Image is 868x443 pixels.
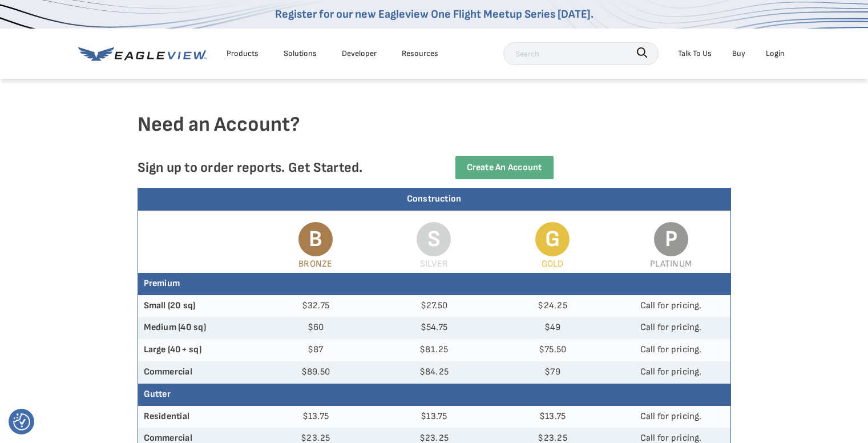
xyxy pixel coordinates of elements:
[138,273,730,295] th: Premium
[138,159,416,176] p: Sign up to order reports. Get Started.
[402,46,438,61] div: Resources
[275,7,594,21] a: Register for our new Eagleview One Flight Meetup Series [DATE].
[678,46,712,61] div: Talk To Us
[650,259,692,269] span: Platinum
[535,222,570,256] span: G
[732,46,745,61] a: Buy
[375,339,494,361] td: $81.25
[375,317,494,339] td: $54.75
[256,361,375,384] td: $89.50
[493,339,612,361] td: $75.50
[342,46,377,61] a: Developer
[417,222,451,256] span: S
[542,259,564,269] span: Gold
[298,222,333,256] span: B
[612,406,730,428] td: Call for pricing.
[284,46,317,61] div: Solutions
[138,112,731,156] h4: Need an Account?
[138,317,257,339] th: Medium (40 sq)
[493,406,612,428] td: $13.75
[298,259,332,269] span: Bronze
[375,361,494,384] td: $84.25
[493,295,612,317] td: $24.25
[503,42,659,65] input: Search
[455,156,554,179] a: Create an Account
[227,46,259,61] div: Products
[138,361,257,384] th: Commercial
[493,361,612,384] td: $79
[612,295,730,317] td: Call for pricing.
[654,222,688,256] span: P
[138,295,257,317] th: Small (20 sq)
[612,361,730,384] td: Call for pricing.
[138,406,257,428] th: Residential
[138,188,730,211] div: Construction
[375,406,494,428] td: $13.75
[420,259,448,269] span: Silver
[256,295,375,317] td: $32.75
[766,46,785,61] div: Login
[256,406,375,428] td: $13.75
[13,413,30,430] img: Revisit consent button
[375,295,494,317] td: $27.50
[612,339,730,361] td: Call for pricing.
[138,339,257,361] th: Large (40+ sq)
[256,317,375,339] td: $60
[13,413,30,430] button: Consent Preferences
[256,339,375,361] td: $87
[612,317,730,339] td: Call for pricing.
[493,317,612,339] td: $49
[138,384,730,406] th: Gutter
